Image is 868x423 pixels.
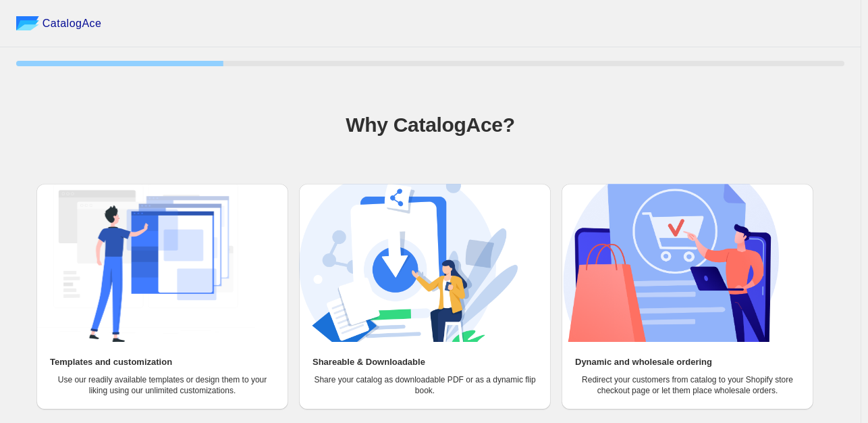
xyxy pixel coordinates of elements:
[299,184,518,342] img: Shareable & Downloadable
[50,355,172,369] h2: Templates and customization
[575,355,712,369] h2: Dynamic and wholesale ordering
[575,374,800,396] p: Redirect your customers from catalog to your Shopify store checkout page or let them place wholes...
[43,17,102,30] span: CatalogAce
[313,374,537,396] p: Share your catalog as downloadable PDF or as a dynamic flip book.
[16,16,39,30] img: catalog ace
[36,184,255,342] img: Templates and customization
[16,111,844,139] h1: Why CatalogAce?
[562,184,780,342] img: Dynamic and wholesale ordering
[50,374,275,396] p: Use our readily available templates or design them to your liking using our unlimited customizati...
[313,355,425,369] h2: Shareable & Downloadable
